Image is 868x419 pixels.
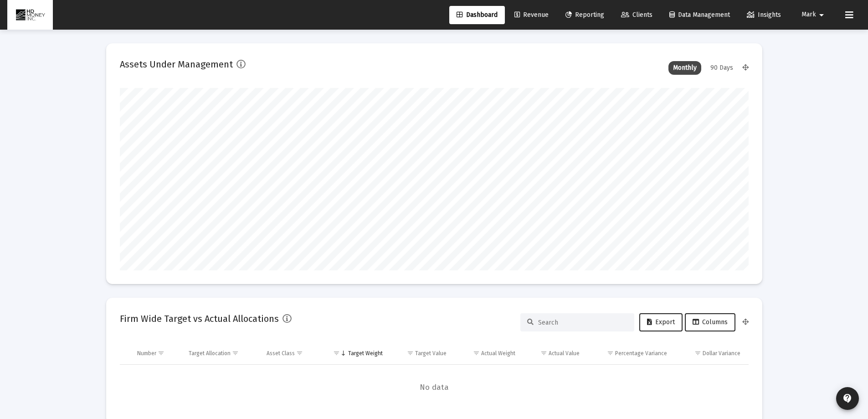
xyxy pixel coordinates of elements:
h2: Assets Under Management [120,57,233,72]
a: Data Management [662,6,737,24]
a: Revenue [507,6,556,24]
span: Reporting [565,11,604,19]
td: Column Actual Weight [453,342,521,364]
span: Show filter options for column 'Asset Class' [296,350,303,357]
div: Asset Class [267,350,295,357]
div: Data grid [120,342,749,410]
span: Data Management [669,11,730,19]
div: Percentage Variance [615,350,667,357]
span: Mark [801,11,816,19]
td: Column Target Value [389,342,453,364]
div: Number [137,350,156,357]
td: Column Dollar Variance [673,342,748,364]
button: Columns [685,313,735,331]
span: Show filter options for column 'Target Value' [407,350,414,357]
mat-icon: contact_support [842,393,853,404]
td: Column Asset Class [260,342,321,364]
span: Columns [693,318,728,326]
img: Dashboard [14,6,46,24]
div: Dollar Variance [703,350,740,357]
span: Show filter options for column 'Number' [158,350,164,357]
div: Actual Weight [481,350,515,357]
a: Dashboard [449,6,505,24]
mat-icon: arrow_drop_down [816,6,827,24]
span: Show filter options for column 'Dollar Variance' [694,350,701,357]
input: Search [538,319,627,326]
div: Target Allocation [189,350,231,357]
span: Show filter options for column 'Percentage Variance' [607,350,614,357]
span: No data [120,383,749,393]
span: Insights [747,11,781,19]
h2: Firm Wide Target vs Actual Allocations [120,311,279,326]
span: Revenue [514,11,549,19]
button: Export [639,313,683,331]
span: Clients [621,11,652,19]
td: Column Target Allocation [182,342,260,364]
td: Column Percentage Variance [586,342,673,364]
div: 90 Days [706,61,738,75]
div: Actual Value [549,350,580,357]
td: Column Number [131,342,183,364]
span: Dashboard [457,11,498,19]
a: Insights [740,6,788,24]
td: Column Actual Value [522,342,586,364]
button: Mark [791,5,838,24]
div: Target Weight [348,350,383,357]
a: Reporting [558,6,611,24]
span: Show filter options for column 'Actual Weight' [473,350,480,357]
a: Clients [614,6,660,24]
span: Export [647,318,675,326]
span: Show filter options for column 'Actual Value' [540,350,547,357]
td: Column Target Weight [321,342,389,364]
div: Target Value [415,350,447,357]
span: Show filter options for column 'Target Allocation' [232,350,239,357]
div: Monthly [668,61,701,75]
span: Show filter options for column 'Target Weight' [333,350,340,357]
